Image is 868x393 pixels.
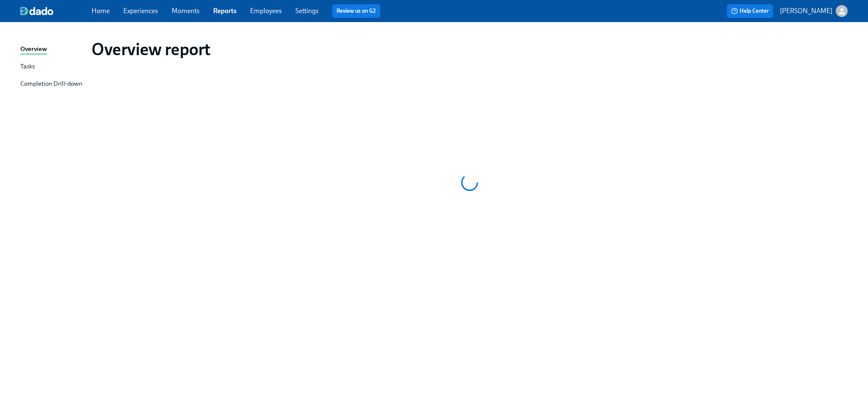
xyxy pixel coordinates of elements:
[20,62,85,72] a: Tasks
[123,7,158,15] a: Experiences
[213,7,236,15] a: Reports
[20,7,53,15] img: dado
[92,39,211,59] h1: Overview report
[250,7,282,15] a: Employees
[295,7,319,15] a: Settings
[780,5,848,17] button: [PERSON_NAME]
[172,7,200,15] a: Moments
[20,44,85,55] a: Overview
[20,44,47,55] div: Overview
[20,62,35,72] div: Tasks
[727,4,773,18] button: Help Center
[780,6,832,16] p: [PERSON_NAME]
[731,7,769,15] span: Help Center
[92,7,110,15] a: Home
[332,4,380,18] button: Review us on G2
[20,79,85,90] a: Completion Drill-down
[337,7,376,15] a: Review us on G2
[20,7,92,15] a: dado
[20,79,82,90] div: Completion Drill-down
